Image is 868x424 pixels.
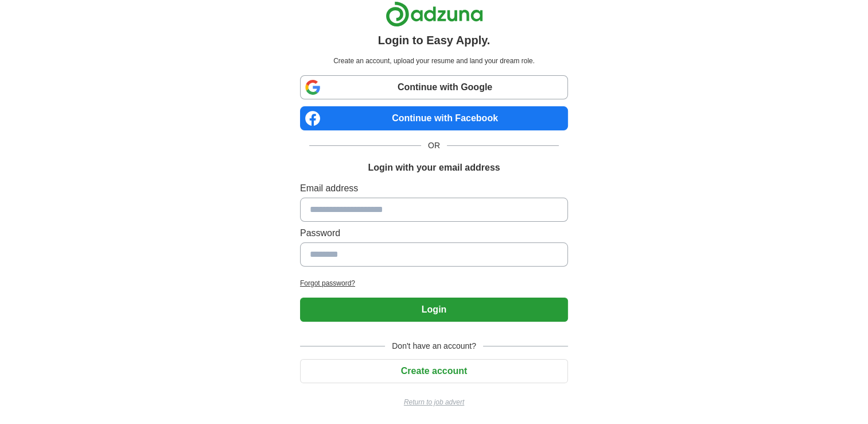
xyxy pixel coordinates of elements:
button: Login [300,298,568,322]
button: Create account [300,359,568,383]
label: Email address [300,182,568,195]
a: Continue with Facebook [300,106,568,130]
a: Return to job advert [300,397,568,407]
a: Continue with Google [300,75,568,99]
h1: Login to Easy Apply. [378,32,491,49]
img: Adzuna logo [386,1,483,27]
a: Forgot password? [300,278,568,288]
span: OR [421,140,447,152]
a: Create account [300,366,568,376]
h1: Login with your email address [368,161,500,175]
span: Don't have an account? [385,340,483,352]
p: Create an account, upload your resume and land your dream role. [302,56,566,66]
label: Password [300,226,568,240]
